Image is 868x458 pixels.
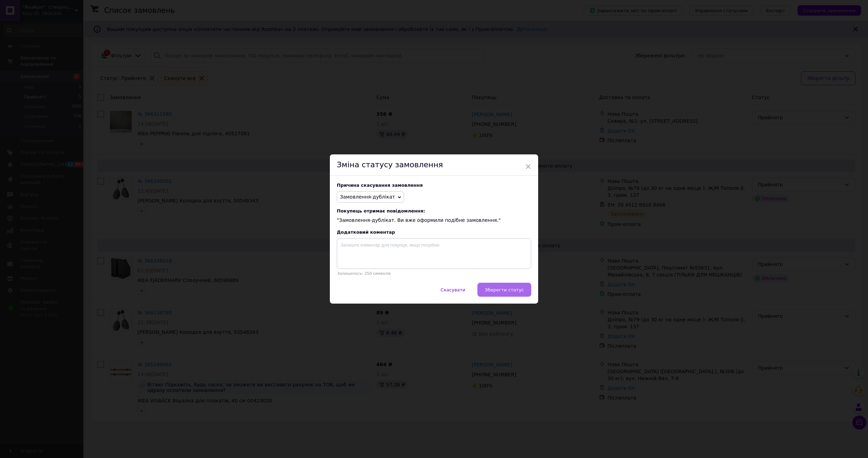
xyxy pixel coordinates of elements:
div: "Замовлення-дублікат. Ви вже оформили подібне замовлення." [337,208,531,224]
div: Зміна статусу замовлення [330,154,538,176]
div: Додатковий коментар [337,230,531,235]
button: Скасувати [433,283,473,297]
span: Покупець отримає повідомлення: [337,208,531,214]
div: Причина скасування замовлення [337,183,531,188]
button: Зберегти статус [477,283,531,297]
span: × [525,161,531,172]
span: Скасувати [441,287,465,292]
span: Зберегти статус [485,287,524,292]
p: Залишилось: 250 символів [337,271,531,276]
span: Замовлення-дублікат [340,194,395,200]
